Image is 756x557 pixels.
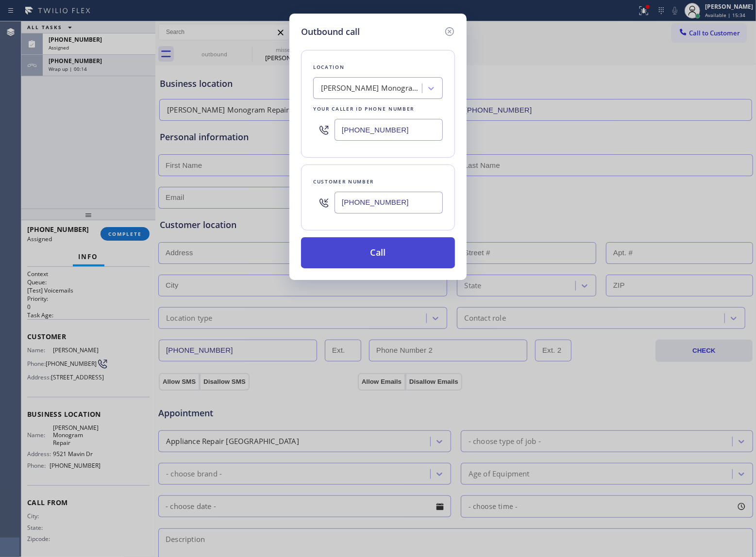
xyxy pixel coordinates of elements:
h5: Outbound call [301,25,360,38]
div: Customer number [313,177,443,187]
div: Your caller id phone number [313,104,443,114]
div: [PERSON_NAME] Monogram Repair [321,83,423,94]
input: (123) 456-7890 [335,119,443,141]
input: (123) 456-7890 [335,192,443,213]
button: Call [301,237,455,268]
div: Location [313,62,443,72]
